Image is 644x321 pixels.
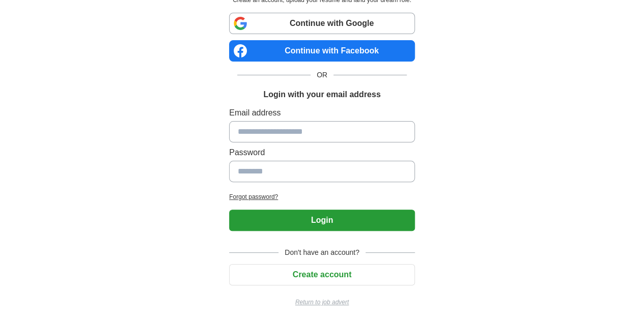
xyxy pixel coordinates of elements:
[229,192,415,201] a: Forgot password?
[229,270,415,279] a: Create account
[263,89,380,101] h1: Login with your email address
[229,40,415,62] a: Continue with Facebook
[229,210,415,231] button: Login
[229,264,415,285] button: Create account
[229,147,415,159] label: Password
[278,247,366,258] span: Don't have an account?
[229,13,415,34] a: Continue with Google
[229,298,415,307] a: Return to job advert
[311,70,333,80] span: OR
[229,107,415,119] label: Email address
